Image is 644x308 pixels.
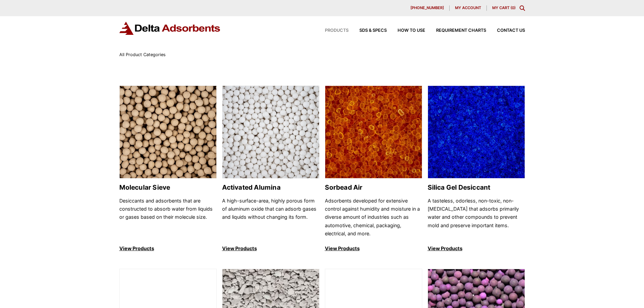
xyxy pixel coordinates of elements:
[410,6,444,10] span: [PHONE_NUMBER]
[325,184,422,191] h2: Sorbead Air
[428,197,525,238] p: A tasteless, odorless, non-toxic, non-[MEDICAL_DATA] that adsorbs primarily water and other compo...
[428,184,525,191] h2: Silica Gel Desiccant
[349,28,387,33] a: SDS & SPECS
[222,184,319,191] h2: Activated Alumina
[119,86,217,253] a: Molecular Sieve Molecular Sieve Desiccants and adsorbents that are constructed to absorb water fr...
[120,86,216,179] img: Molecular Sieve
[359,28,387,33] span: SDS & SPECS
[512,5,514,10] span: 0
[119,197,217,238] p: Desiccants and adsorbents that are constructed to absorb water from liquids or gases based on the...
[222,86,319,253] a: Activated Alumina Activated Alumina A high-surface-area, highly porous form of aluminum oxide tha...
[405,5,450,11] a: [PHONE_NUMBER]
[222,197,319,238] p: A high-surface-area, highly porous form of aluminum oxide that can adsorb gases and liquids witho...
[398,28,425,33] span: How to Use
[428,86,525,179] img: Silica Gel Desiccant
[119,244,217,253] p: View Products
[497,28,525,33] span: Contact Us
[119,52,166,57] span: All Product Categories
[450,5,487,11] a: My account
[222,244,319,253] p: View Products
[425,28,486,33] a: Requirement Charts
[436,28,486,33] span: Requirement Charts
[455,6,481,10] span: My account
[325,86,422,253] a: Sorbead Air Sorbead Air Adsorbents developed for extensive control against humidity and moisture ...
[119,184,217,191] h2: Molecular Sieve
[314,28,349,33] a: Products
[325,28,349,33] span: Products
[387,28,425,33] a: How to Use
[325,197,422,238] p: Adsorbents developed for extensive control against humidity and moisture in a diverse amount of i...
[325,244,422,253] p: View Products
[428,244,525,253] p: View Products
[325,86,422,179] img: Sorbead Air
[119,22,221,35] img: Delta Adsorbents
[486,28,525,33] a: Contact Us
[492,5,516,10] a: My Cart (0)
[428,86,525,253] a: Silica Gel Desiccant Silica Gel Desiccant A tasteless, odorless, non-toxic, non-[MEDICAL_DATA] th...
[520,5,525,11] div: Toggle Modal Content
[222,86,319,179] img: Activated Alumina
